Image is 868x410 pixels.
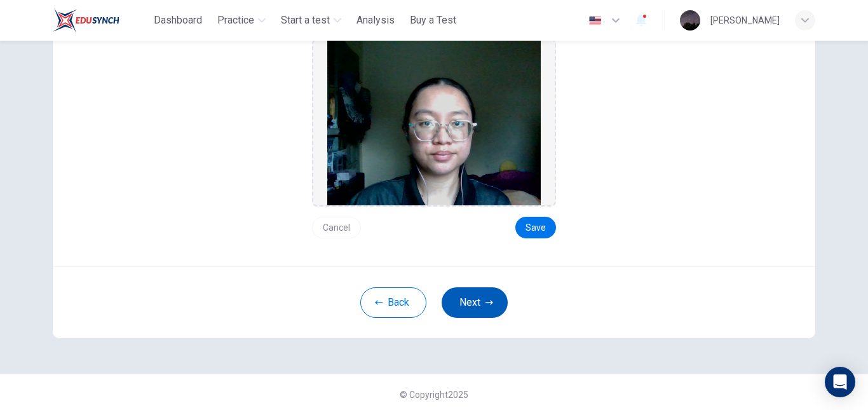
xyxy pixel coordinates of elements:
button: Dashboard [149,9,207,32]
span: Start a test [281,13,330,28]
img: ELTC logo [53,8,119,33]
button: Analysis [351,9,400,32]
span: Buy a Test [410,13,456,28]
span: Analysis [356,13,395,28]
span: Dashboard [154,13,202,28]
button: Back [360,287,426,318]
img: preview screemshot [327,40,541,205]
button: Start a test [276,9,346,32]
button: Buy a Test [405,9,461,32]
img: Profile picture [680,10,700,31]
button: Cancel [312,217,361,238]
span: Practice [217,13,254,28]
button: Practice [212,9,271,32]
span: © Copyright 2025 [400,390,468,400]
a: ELTC logo [53,8,149,33]
button: Next [442,287,508,318]
div: [PERSON_NAME] [710,13,780,28]
div: Open Intercom Messenger [825,367,855,397]
button: Save [515,217,556,238]
img: en [587,16,603,25]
